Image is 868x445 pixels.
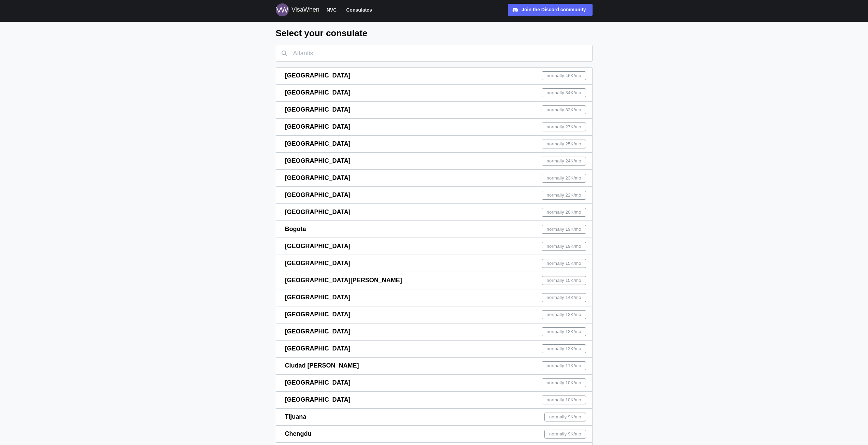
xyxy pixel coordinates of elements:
[547,311,581,319] span: normally 13K /mo
[285,140,351,147] span: [GEOGRAPHIC_DATA]
[276,45,593,62] input: Atlantis
[285,362,359,369] span: Ciudad [PERSON_NAME]
[547,89,581,97] span: normally 34K /mo
[547,362,581,370] span: normally 11K /mo
[547,242,581,250] span: normally 19K /mo
[285,413,307,420] span: Tijuana
[276,272,593,289] a: [GEOGRAPHIC_DATA][PERSON_NAME]normally 15K/mo
[547,396,581,404] span: normally 10K /mo
[285,328,351,335] span: [GEOGRAPHIC_DATA]
[547,328,581,336] span: normally 13K /mo
[285,396,351,403] span: [GEOGRAPHIC_DATA]
[285,209,351,215] span: [GEOGRAPHIC_DATA]
[276,340,593,357] a: [GEOGRAPHIC_DATA]normally 12K/mo
[276,3,319,16] a: Logo for VisaWhen VisaWhen
[547,106,581,114] span: normally 32K /mo
[547,208,581,216] span: normally 20K /mo
[276,153,593,170] a: [GEOGRAPHIC_DATA]normally 24K/mo
[276,426,593,443] a: Chengdunormally 9K/mo
[547,174,581,182] span: normally 23K /mo
[547,379,581,387] span: normally 10K /mo
[547,225,581,233] span: normally 19K /mo
[276,357,593,374] a: Ciudad [PERSON_NAME]normally 11K/mo
[276,323,593,340] a: [GEOGRAPHIC_DATA]normally 13K/mo
[522,6,586,14] div: Join the Discord community
[276,27,593,39] h2: Select your consulate
[285,430,312,437] span: Chengdu
[547,123,581,131] span: normally 27K /mo
[547,259,581,268] span: normally 15K /mo
[549,413,581,421] span: normally 9K /mo
[327,6,337,14] span: NVC
[285,294,351,301] span: [GEOGRAPHIC_DATA]
[276,67,593,84] a: [GEOGRAPHIC_DATA]normally 46K/mo
[285,345,351,352] span: [GEOGRAPHIC_DATA]
[276,84,593,101] a: [GEOGRAPHIC_DATA]normally 34K/mo
[285,123,351,130] span: [GEOGRAPHIC_DATA]
[547,191,581,199] span: normally 22K /mo
[276,289,593,306] a: [GEOGRAPHIC_DATA]normally 14K/mo
[276,255,593,272] a: [GEOGRAPHIC_DATA]normally 15K/mo
[324,5,340,14] button: NVC
[276,391,593,408] a: [GEOGRAPHIC_DATA]normally 10K/mo
[549,430,581,438] span: normally 9K /mo
[276,101,593,118] a: [GEOGRAPHIC_DATA]normally 32K/mo
[285,72,351,79] span: [GEOGRAPHIC_DATA]
[291,5,319,15] div: VisaWhen
[285,260,351,267] span: [GEOGRAPHIC_DATA]
[276,170,593,187] a: [GEOGRAPHIC_DATA]normally 23K/mo
[285,243,351,249] span: [GEOGRAPHIC_DATA]
[285,311,351,318] span: [GEOGRAPHIC_DATA]
[276,3,289,16] img: Logo for VisaWhen
[276,306,593,323] a: [GEOGRAPHIC_DATA]normally 13K/mo
[547,140,581,148] span: normally 25K /mo
[343,5,375,14] button: Consulates
[276,118,593,135] a: [GEOGRAPHIC_DATA]normally 27K/mo
[285,89,351,96] span: [GEOGRAPHIC_DATA]
[276,187,593,204] a: [GEOGRAPHIC_DATA]normally 22K/mo
[285,191,351,198] span: [GEOGRAPHIC_DATA]
[547,345,581,353] span: normally 12K /mo
[547,276,581,285] span: normally 15K /mo
[276,408,593,426] a: Tijuananormally 9K/mo
[285,106,351,113] span: [GEOGRAPHIC_DATA]
[276,204,593,221] a: [GEOGRAPHIC_DATA]normally 20K/mo
[285,226,306,232] span: Bogota
[276,238,593,255] a: [GEOGRAPHIC_DATA]normally 19K/mo
[276,221,593,238] a: Bogotanormally 19K/mo
[346,6,372,14] span: Consulates
[508,4,593,16] a: Join the Discord community
[276,374,593,391] a: [GEOGRAPHIC_DATA]normally 10K/mo
[285,174,351,181] span: [GEOGRAPHIC_DATA]
[547,72,581,80] span: normally 46K /mo
[547,293,581,302] span: normally 14K /mo
[276,135,593,153] a: [GEOGRAPHIC_DATA]normally 25K/mo
[285,379,351,386] span: [GEOGRAPHIC_DATA]
[285,277,402,284] span: [GEOGRAPHIC_DATA][PERSON_NAME]
[547,157,581,165] span: normally 24K /mo
[285,157,351,164] span: [GEOGRAPHIC_DATA]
